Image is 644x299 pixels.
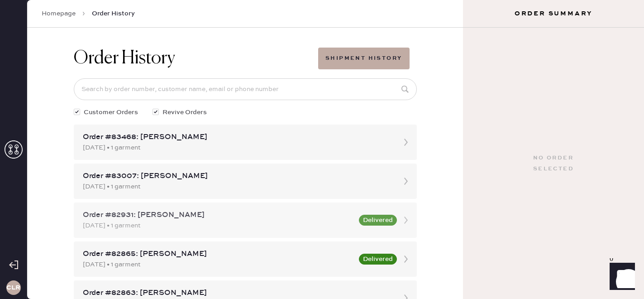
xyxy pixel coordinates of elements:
[463,9,644,18] h3: Order Summary
[83,143,391,153] div: [DATE] • 1 garment
[42,9,76,18] a: Homepage
[83,288,391,299] div: Order #82863: [PERSON_NAME]
[83,221,353,231] div: [DATE] • 1 garment
[6,285,20,291] h3: CLR
[359,215,397,226] button: Delivered
[92,9,135,18] span: Order History
[74,78,417,100] input: Search by order number, customer name, email or phone number
[74,48,175,69] h1: Order History
[84,107,138,117] span: Customer Orders
[83,260,353,270] div: [DATE] • 1 garment
[83,132,391,143] div: Order #83468: [PERSON_NAME]
[83,210,353,221] div: Order #82931: [PERSON_NAME]
[359,254,397,265] button: Delivered
[83,171,391,182] div: Order #83007: [PERSON_NAME]
[83,249,353,260] div: Order #82865: [PERSON_NAME]
[83,182,391,192] div: [DATE] • 1 garment
[601,258,640,297] iframe: Front Chat
[162,107,207,117] span: Revive Orders
[533,153,574,174] div: No order selected
[318,48,409,69] button: Shipment History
